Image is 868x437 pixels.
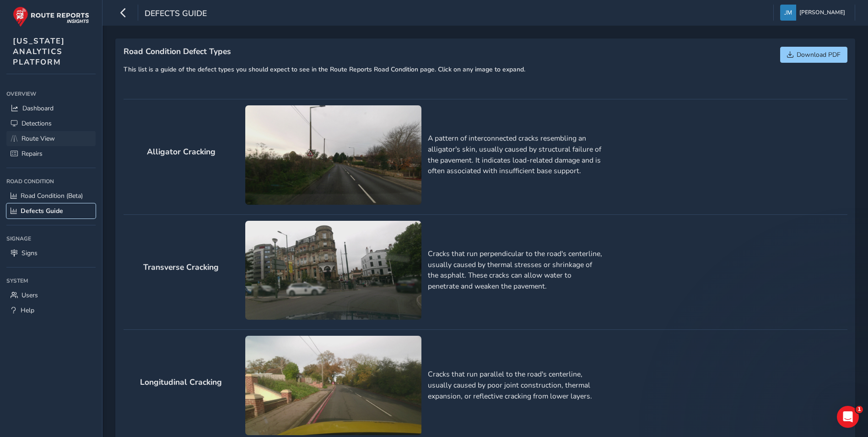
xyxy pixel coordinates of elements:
[245,336,421,435] img: Longitudinal Cracking
[6,203,96,218] a: Defects Guide
[21,191,83,200] span: Road Condition (Beta)
[428,369,604,402] p: Cracks that run parallel to the road's centerline, usually caused by poor joint construction, the...
[6,232,96,246] div: Signage
[21,306,34,315] span: Help
[6,303,96,318] a: Help
[428,249,604,292] p: Cracks that run perpendicular to the road's centerline, usually caused by thermal stresses or shr...
[21,207,63,215] span: Defects Guide
[245,105,421,205] img: Alligator Cracking
[6,116,96,131] a: Detections
[6,175,96,188] div: Road Condition
[22,134,55,143] span: Route View
[22,104,54,113] span: Dashboard
[6,274,96,288] div: System
[797,50,841,59] span: Download PDF
[6,87,96,101] div: Overview
[6,288,96,303] a: Users
[799,5,845,21] span: [PERSON_NAME]
[856,406,863,413] span: 1
[22,291,38,300] span: Users
[245,221,421,320] img: Transverse Cracking
[124,262,239,272] h2: Transverse Cracking
[145,8,207,21] span: Defects Guide
[6,131,96,146] a: Route View
[780,5,848,21] button: [PERSON_NAME]
[22,119,52,128] span: Detections
[124,47,525,56] h1: Road Condition Defect Types
[124,147,239,157] h2: Alligator Cracking
[22,249,38,257] span: Signs
[428,133,604,177] p: A pattern of interconnected cracks resembling an alligator's skin, usually caused by structural f...
[6,146,96,161] a: Repairs
[780,5,796,21] img: diamond-layout
[6,188,96,203] a: Road Condition (Beta)
[837,406,859,428] iframe: Intercom live chat
[6,246,96,261] a: Signs
[13,36,65,67] span: [US_STATE] ANALYTICS PLATFORM
[6,101,96,116] a: Dashboard
[124,377,239,387] h2: Longitudinal Cracking
[13,6,89,27] img: rr logo
[124,66,525,74] h6: This list is a guide of the defect types you should expect to see in the Route Reports Road Condi...
[780,47,847,63] button: Download PDF
[22,149,43,158] span: Repairs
